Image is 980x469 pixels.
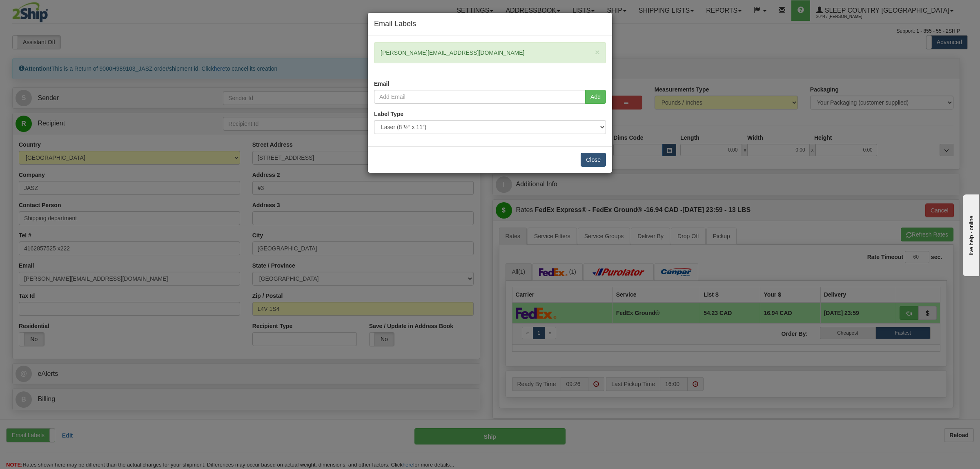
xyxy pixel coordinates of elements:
label: Email [374,80,389,88]
input: Add Email [374,90,586,104]
div: [PERSON_NAME][EMAIL_ADDRESS][DOMAIN_NAME] [374,42,606,63]
button: Close [581,153,606,167]
span: × [595,47,600,57]
h4: Email Labels [374,19,606,29]
button: Add [585,90,606,104]
button: Close [595,48,600,56]
iframe: chat widget [961,193,979,276]
label: Label Type [374,110,403,118]
div: live help - online [6,7,76,13]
